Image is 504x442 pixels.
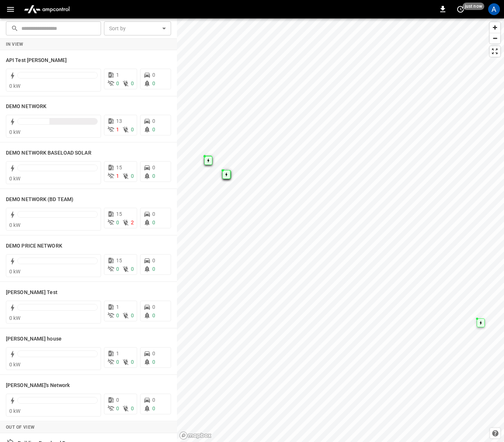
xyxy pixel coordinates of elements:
span: 1 [116,72,119,78]
span: 15 [116,211,122,217]
span: 0 [152,304,155,310]
span: 0 [152,266,155,272]
span: 0 [152,312,155,318]
span: Zoom out [490,33,500,44]
span: 0 [152,405,155,411]
div: profile-icon [488,3,500,15]
span: 1 [116,127,119,132]
span: 1 [116,173,119,179]
span: 0 kW [9,408,21,414]
span: 0 [152,211,155,217]
div: Map marker [204,156,212,165]
span: 15 [116,258,122,263]
h6: DEMO PRICE NETWORK [6,242,62,250]
span: 2 [131,220,134,225]
div: Map marker [204,156,212,165]
span: 0 [152,80,155,86]
span: 0 [116,397,119,403]
span: 0 kW [9,176,21,182]
span: 15 [116,165,122,170]
span: 0 [152,351,155,356]
span: 0 [152,118,155,124]
span: 1 [116,304,119,310]
span: 0 kW [9,315,21,321]
span: 0 [131,312,134,318]
span: 0 [116,405,119,411]
span: 0 [131,173,134,179]
span: 0 [131,359,134,365]
span: 0 [131,266,134,272]
img: ampcontrol.io logo [21,2,73,16]
div: Map marker [477,318,485,327]
span: 0 [131,127,134,132]
span: 0 [131,405,134,411]
span: 0 [152,165,155,170]
span: 0 [152,397,155,403]
span: 0 [152,359,155,365]
a: Mapbox homepage [179,431,212,440]
span: 13 [116,118,122,124]
button: set refresh interval [455,3,466,15]
span: 0 kW [9,222,21,228]
span: 1 [116,351,119,356]
h6: API Test Jonas [6,56,67,65]
span: 0 [116,220,119,225]
h6: DEMO NETWORK (BD TEAM) [6,196,73,204]
span: 0 [116,80,119,86]
button: Zoom in [490,22,500,33]
span: 0 kW [9,129,21,135]
h6: Rayman's house [6,335,62,343]
div: Map marker [222,170,230,179]
span: 0 kW [9,83,21,89]
span: 0 [116,359,119,365]
canvas: Map [177,18,504,442]
span: 0 [152,220,155,225]
span: 0 [152,72,155,78]
span: 0 [116,312,119,318]
strong: Out of View [6,425,35,430]
span: 0 [152,258,155,263]
h6: Gauthami Test [6,289,58,297]
button: Zoom out [490,33,500,44]
span: 0 [131,80,134,86]
span: 0 kW [9,362,21,367]
h6: Stephane's Network [6,381,70,390]
span: 0 [152,127,155,132]
span: just now [463,3,484,10]
span: 0 [116,266,119,272]
h6: DEMO NETWORK [6,103,46,111]
span: 0 kW [9,269,21,274]
span: 0 [152,173,155,179]
h6: DEMO NETWORK BASELOAD SOLAR [6,149,91,157]
strong: In View [6,42,24,47]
